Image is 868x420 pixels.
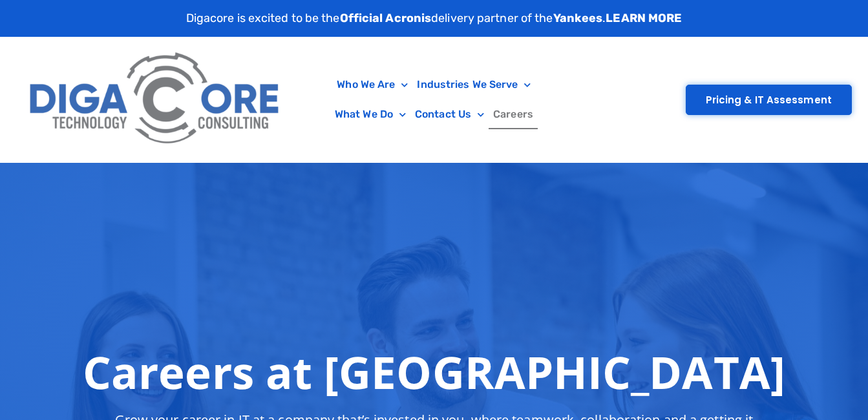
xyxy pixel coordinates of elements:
[340,11,432,25] strong: Official Acronis
[489,100,538,129] a: Careers
[706,95,832,105] span: Pricing & IT Assessment
[606,11,682,25] a: LEARN MORE
[330,100,410,129] a: What We Do
[553,11,603,25] strong: Yankees
[23,43,288,156] img: Digacore Logo
[686,85,852,115] a: Pricing & IT Assessment
[412,70,535,100] a: Industries We Serve
[410,100,489,129] a: Contact Us
[83,346,785,397] h1: Careers at [GEOGRAPHIC_DATA]
[332,70,412,100] a: Who We Are
[186,10,683,27] p: Digacore is excited to be the delivery partner of the .
[295,70,573,129] nav: Menu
